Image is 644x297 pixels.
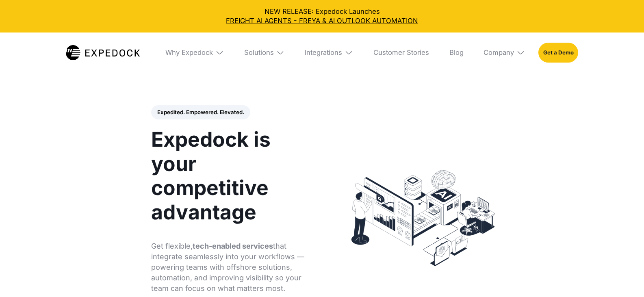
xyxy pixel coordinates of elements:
[484,48,514,57] div: Company
[298,33,360,73] div: Integrations
[366,33,436,73] a: Customer Stories
[159,33,231,73] div: Why Expedock
[237,33,291,73] div: Solutions
[305,48,342,57] div: Integrations
[7,7,637,26] div: NEW RELEASE: Expedock Launches
[538,43,578,62] a: Get a Demo
[151,241,314,294] p: Get flexible, that integrate seamlessly into your workflows — powering teams with offshore soluti...
[193,242,273,250] strong: tech-enabled services
[165,48,213,57] div: Why Expedock
[151,128,314,225] h1: Expedock is your competitive advantage
[244,48,274,57] div: Solutions
[477,33,532,73] div: Company
[7,16,637,26] a: FREIGHT AI AGENTS - FREYA & AI OUTLOOK AUTOMATION
[442,33,470,73] a: Blog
